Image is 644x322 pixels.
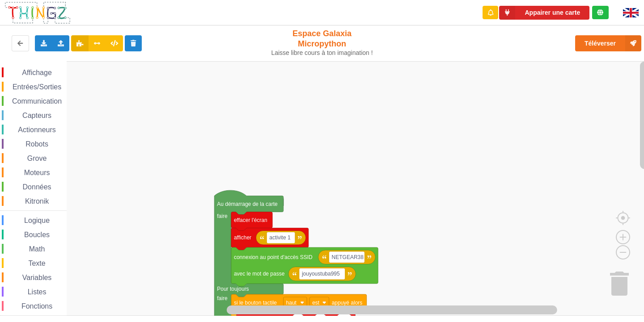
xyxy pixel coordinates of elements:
span: Variables [21,274,53,281]
button: Téléverser [575,35,641,51]
img: gb.png [623,8,639,17]
span: Données [21,183,53,191]
text: jouyoustuba995 [301,271,340,277]
text: Au démarrage de la carte [217,201,278,207]
span: Fonctions [20,302,54,310]
text: Pour toujours [217,286,249,292]
text: haut [286,300,297,306]
span: Math [28,245,47,253]
text: si le bouton tactile [234,300,277,306]
text: faire [217,295,228,301]
span: Affichage [21,69,53,76]
text: est [312,300,320,306]
span: Boucles [23,231,51,238]
div: Espace Galaxia Micropython [267,29,377,57]
span: Moteurs [23,169,51,176]
span: Entrées/Sorties [11,83,63,91]
img: thingz_logo.png [4,1,71,25]
span: Listes [26,288,48,296]
span: Communication [11,97,63,105]
span: Texte [27,259,47,267]
span: Robots [24,140,50,148]
span: Grove [26,155,48,162]
text: NETGEAR38 [332,254,364,260]
text: activite 1 [269,234,291,241]
text: faire [217,213,228,219]
div: Tu es connecté au serveur de création de Thingz [592,6,609,19]
text: afficher [234,234,251,241]
text: effacer l'écran [234,217,267,223]
span: Logique [23,217,51,224]
div: Laisse libre cours à ton imagination ! [267,49,377,57]
span: Capteurs [21,112,53,119]
text: appuyé alors [332,300,363,306]
span: Kitronik [24,197,50,205]
text: avec le mot de passe [234,271,285,277]
text: connexion au point d'accès SSID [234,254,313,260]
span: Actionneurs [17,126,57,134]
button: Appairer une carte [499,6,589,20]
